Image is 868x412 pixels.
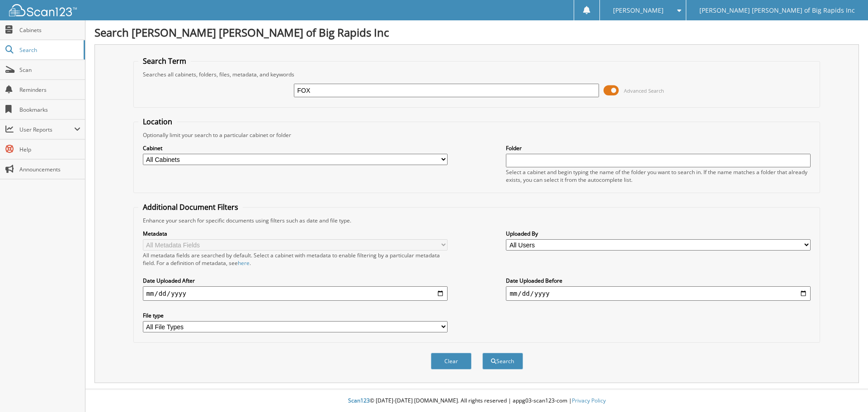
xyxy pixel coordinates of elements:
[506,144,811,152] label: Folder
[143,277,448,284] label: Date Uploaded After
[143,251,448,267] div: All metadata fields are searched by default. Select a cabinet with metadata to enable filtering b...
[19,86,80,94] span: Reminders
[238,259,250,267] a: here
[19,26,80,34] span: Cabinets
[699,8,855,13] span: [PERSON_NAME] [PERSON_NAME] of Big Rapids Inc
[506,230,811,237] label: Uploaded By
[19,46,79,54] span: Search
[9,4,77,16] img: scan123-logo-white.svg
[143,286,448,301] input: start
[143,230,448,237] label: Metadata
[19,106,80,114] span: Bookmarks
[506,286,811,301] input: end
[19,66,80,74] span: Scan
[572,397,606,404] a: Privacy Policy
[138,56,191,66] legend: Search Term
[19,166,80,173] span: Announcements
[348,397,370,404] span: Scan123
[431,353,472,369] button: Clear
[506,277,811,284] label: Date Uploaded Before
[19,146,80,153] span: Help
[823,369,868,412] iframe: Chat Widget
[143,312,448,319] label: File type
[19,126,74,133] span: User Reports
[85,390,868,412] div: © [DATE]-[DATE] [DOMAIN_NAME]. All rights reserved | appg03-scan123-com |
[94,25,859,40] h1: Search [PERSON_NAME] [PERSON_NAME] of Big Rapids Inc
[613,8,664,13] span: [PERSON_NAME]
[138,217,816,224] div: Enhance your search for specific documents using filters such as date and file type.
[138,202,243,212] legend: Additional Document Filters
[506,168,811,184] div: Select a cabinet and begin typing the name of the folder you want to search in. If the name match...
[138,131,816,139] div: Optionally limit your search to a particular cabinet or folder
[138,117,177,127] legend: Location
[482,353,523,369] button: Search
[143,144,448,152] label: Cabinet
[624,87,664,94] span: Advanced Search
[138,71,816,78] div: Searches all cabinets, folders, files, metadata, and keywords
